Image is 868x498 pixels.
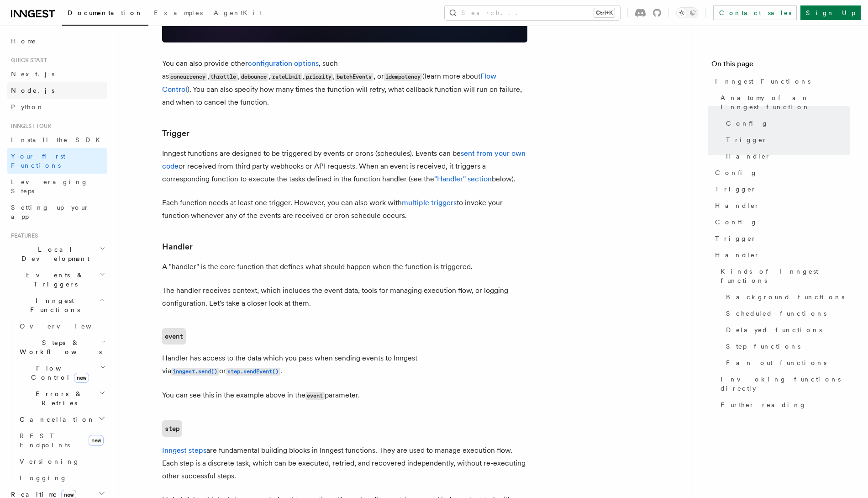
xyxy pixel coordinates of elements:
code: debounce [240,73,268,81]
span: Background functions [726,292,844,302]
a: Handler [711,197,850,214]
a: Further reading [717,397,850,413]
span: Handler [715,201,760,210]
a: Trigger [711,230,850,247]
a: Contact sales [713,5,797,20]
button: Cancellation [16,411,107,428]
span: Invoking functions directly [721,375,850,393]
a: Versioning [16,453,107,470]
a: Logging [16,470,107,486]
a: Fan-out functions [722,355,850,371]
a: Kinds of Inngest functions [717,263,850,289]
a: Inngest steps [162,446,206,455]
span: new [89,435,104,446]
a: sent from your own code [162,149,526,170]
button: Flow Controlnew [16,360,107,386]
a: Node.js [7,82,107,99]
span: Documentation [68,9,143,16]
span: Config [715,168,758,177]
p: Handler has access to the data which you pass when sending events to Inngest via or . [162,352,527,378]
a: step [162,420,182,437]
a: Home [7,33,107,49]
button: Inngest Functions [7,292,107,318]
span: Flow Control [16,364,100,382]
span: Inngest Functions [715,77,810,86]
a: Handler [711,247,850,263]
span: Trigger [715,185,757,194]
button: Local Development [7,241,107,267]
a: Your first Functions [7,148,107,174]
code: event [305,392,325,400]
span: Your first Functions [11,153,65,169]
button: Events & Triggers [7,267,107,292]
p: Inngest functions are designed to be triggered by events or crons (schedules). Events can be or r... [162,147,527,185]
code: inngest.send() [171,368,219,376]
p: are fundamental building blocks in Inngest functions. They are used to manage execution flow. Eac... [162,444,527,482]
p: You can also provide other , such as , , , , , , or (learn more about ). You can also specify how... [162,57,527,109]
span: Inngest tour [7,122,51,130]
a: inngest.send() [171,366,219,375]
span: Node.js [11,87,54,94]
span: Handler [726,152,771,161]
span: Kinds of Inngest functions [721,267,850,285]
code: batchEvents [335,73,373,81]
a: Config [711,214,850,230]
span: Fan-out functions [726,358,826,367]
span: Errors & Retries [16,389,99,408]
span: Features [7,232,38,239]
code: idempotency [384,73,422,81]
button: Errors & Retries [16,386,107,411]
p: Each function needs at least one trigger. However, you can also work with to invoke your function... [162,196,527,222]
a: Trigger [722,132,850,148]
span: Config [726,119,768,128]
code: concurrency [169,73,207,81]
span: Versioning [20,458,80,465]
span: Setting up your app [11,204,89,220]
a: Config [711,164,850,181]
a: Flow Control [162,72,496,94]
span: Logging [20,474,67,482]
span: Events & Triggers [7,270,100,289]
kbd: Ctrl+K [594,8,615,17]
a: event [162,328,186,344]
a: Delayed functions [722,322,850,338]
span: Trigger [726,135,768,144]
a: Anatomy of an Inngest function [717,90,850,115]
a: Inngest Functions [711,73,850,90]
span: Step functions [726,342,800,351]
a: Install the SDK [7,132,107,148]
a: step.sendEvent() [226,366,280,375]
a: Handler [722,148,850,164]
span: Inngest Functions [7,296,99,314]
a: Next.js [7,66,107,82]
span: Install the SDK [11,136,105,143]
span: AgentKit [214,9,262,16]
span: Python [11,103,44,111]
span: Delayed functions [726,325,822,334]
p: A "handler" is the core function that defines what should happen when the function is triggered. [162,260,527,273]
a: Sign Up [800,5,861,20]
a: Python [7,99,107,115]
a: configuration options [248,59,319,68]
a: Setting up your app [7,199,107,225]
span: Scheduled functions [726,309,826,318]
span: Next.js [11,70,54,78]
span: Overview [20,323,114,330]
div: Inngest Functions [7,318,107,486]
a: "Handler" section [434,175,492,183]
span: Steps & Workflows [16,338,102,356]
p: The handler receives context, which includes the event data, tools for managing execution flow, o... [162,284,527,310]
span: new [74,373,89,383]
button: Search...Ctrl+K [445,5,620,20]
span: Cancellation [16,415,95,424]
a: AgentKit [208,3,268,25]
code: step.sendEvent() [226,368,280,376]
button: Steps & Workflows [16,334,107,360]
code: rateLimit [270,73,302,81]
a: Trigger [162,127,189,140]
a: Examples [148,3,208,25]
span: Local Development [7,245,100,263]
code: priority [304,73,333,81]
a: Overview [16,318,107,334]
